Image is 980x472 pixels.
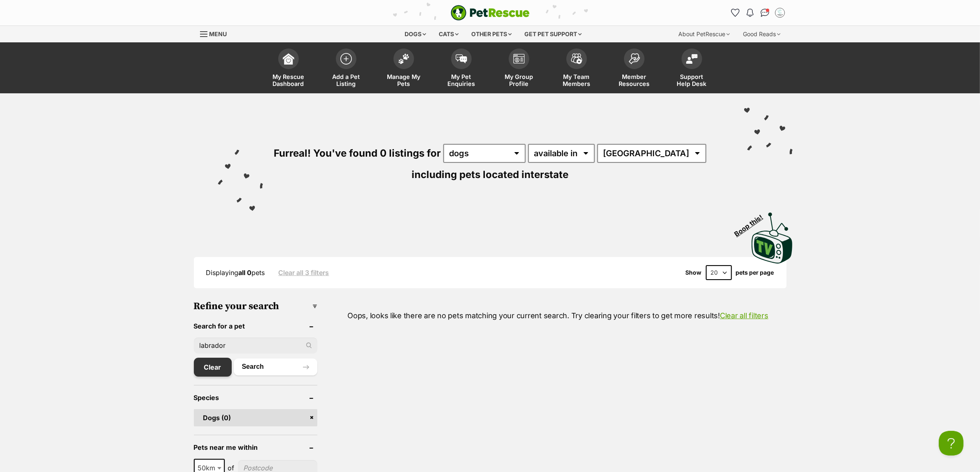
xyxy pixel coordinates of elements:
ul: Account quick links [729,6,787,19]
a: PetRescue [451,5,530,21]
a: Menu [200,26,233,41]
div: Dogs [399,26,432,42]
span: including pets located interstate [412,169,568,180]
a: Dogs (0) [194,409,317,426]
a: Add a Pet Listing [317,44,375,93]
img: PetRescue TV logo [752,213,793,264]
a: Clear [194,358,232,377]
img: help-desk-icon-fdf02630f3aa405de69fd3d07c3f3aa587a6932b1a1747fa1d2bba05be0121f9.svg [686,54,698,64]
img: dashboard-icon-eb2f2d2d3e046f16d808141f083e7271f6b2e854fb5c12c21221c1fb7104beca.svg [283,53,294,65]
a: My Group Profile [490,44,548,93]
span: Member Resources [616,73,653,87]
img: group-profile-icon-3fa3cf56718a62981997c0bc7e787c4b2cf8bcc04b72c1350f741eb67cf2f40e.svg [513,54,525,64]
a: Conversations [759,6,772,19]
a: Manage My Pets [375,44,433,93]
img: add-pet-listing-icon-0afa8454b4691262ce3f59096e99ab1cd57d4a30225e0717b998d2c9b9846f56.svg [340,53,352,65]
img: pet-enquiries-icon-7e3ad2cf08bfb03b45e93fb7055b45f3efa6380592205ae92323e6603595dc1f.svg [456,54,467,63]
img: Animal Care Facility Staff profile pic [776,9,784,17]
div: Get pet support [519,26,587,42]
label: pets per page [736,269,774,276]
a: My Pet Enquiries [433,44,490,93]
button: Notifications [744,6,757,19]
a: Member Resources [605,44,663,93]
span: Show [686,269,702,276]
img: chat-41dd97257d64d25036548639549fe6c8038ab92f7586957e7f3b1b290dea8141.svg [761,9,769,17]
h3: Refine your search [194,301,317,312]
div: Good Reads [738,26,787,42]
a: Clear all filters [720,311,768,320]
span: Add a Pet Listing [328,73,365,87]
a: Boop this! [752,205,793,265]
div: Cats [433,26,464,42]
a: My Team Members [548,44,605,93]
span: Manage My Pets [385,73,422,87]
header: Pets near me within [194,444,317,451]
iframe: Help Scout Beacon - Open [939,431,964,456]
span: Displaying pets [206,268,265,277]
img: team-members-icon-5396bd8760b3fe7c0b43da4ab00e1e3bb1a5d9ba89233759b79545d2d3fc5d0d.svg [571,53,582,64]
a: Favourites [729,6,742,19]
img: member-resources-icon-8e73f808a243e03378d46382f2149f9095a855e16c252ad45f914b54edf8863c.svg [629,53,640,64]
input: Toby [194,338,317,353]
span: Menu [210,30,227,37]
span: My Rescue Dashboard [270,73,307,87]
p: Oops, looks like there are no pets matching your current search. Try clearing your filters to get... [330,310,787,321]
div: About PetRescue [673,26,736,42]
header: Search for a pet [194,322,317,330]
a: Support Help Desk [663,44,721,93]
span: Support Help Desk [673,73,710,87]
span: My Team Members [558,73,595,87]
span: Boop this! [733,208,770,238]
button: Search [234,359,317,375]
header: Species [194,394,317,401]
div: Other pets [466,26,517,42]
img: notifications-46538b983faf8c2785f20acdc204bb7945ddae34d4c08c2a6579f10ce5e182be.svg [747,9,753,17]
a: Clear all 3 filters [279,269,329,276]
button: My account [773,6,787,19]
span: My Pet Enquiries [443,73,480,87]
img: manage-my-pets-icon-02211641906a0b7f246fdf0571729dbe1e7629f14944591b6c1af311fb30b64b.svg [398,53,410,64]
span: My Group Profile [500,73,538,87]
img: logo-e224e6f780fb5917bec1dbf3a21bbac754714ae5b6737aabdf751b685950b380.svg [451,5,530,21]
a: My Rescue Dashboard [260,44,317,93]
strong: all 0 [239,268,252,277]
span: Furreal! You've found 0 listings for [274,147,441,159]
